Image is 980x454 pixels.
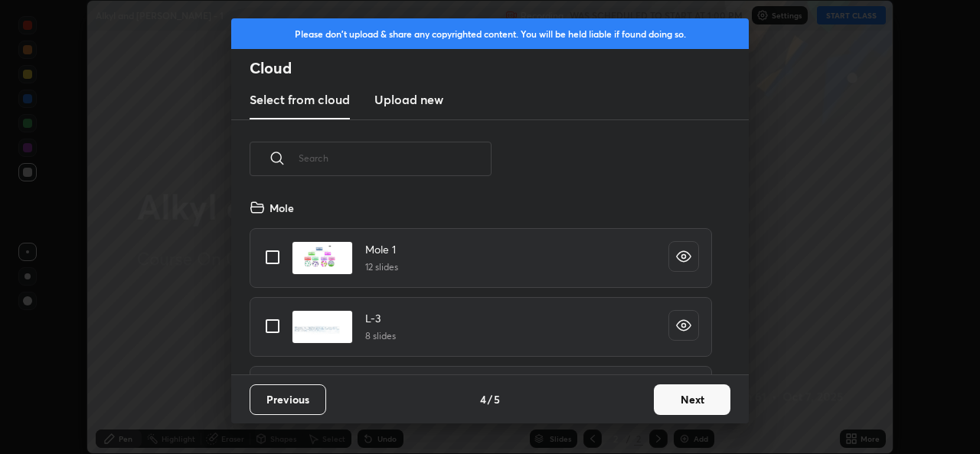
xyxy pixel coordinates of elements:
h4: Mole [269,200,294,216]
h3: Upload new [374,90,443,109]
h4: Mole 1 [365,241,398,257]
h4: 4 [480,391,486,407]
button: Previous [250,384,326,415]
h4: / [488,391,492,407]
h4: L-3 [365,310,396,326]
h3: Select from cloud [250,90,350,109]
input: Search [299,126,492,191]
h4: 5 [494,391,500,407]
h5: 8 slides [365,329,396,343]
img: 17127316304C3UGW.pdf [292,241,353,275]
div: Please don't upload & share any copyrighted content. You will be held liable if found doing so. [231,18,749,49]
h2: Cloud [250,58,749,78]
div: grid [231,194,730,374]
img: 1713336767D5K5NJ.pdf [292,310,353,344]
h5: 12 slides [365,260,398,274]
button: Next [654,384,730,415]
